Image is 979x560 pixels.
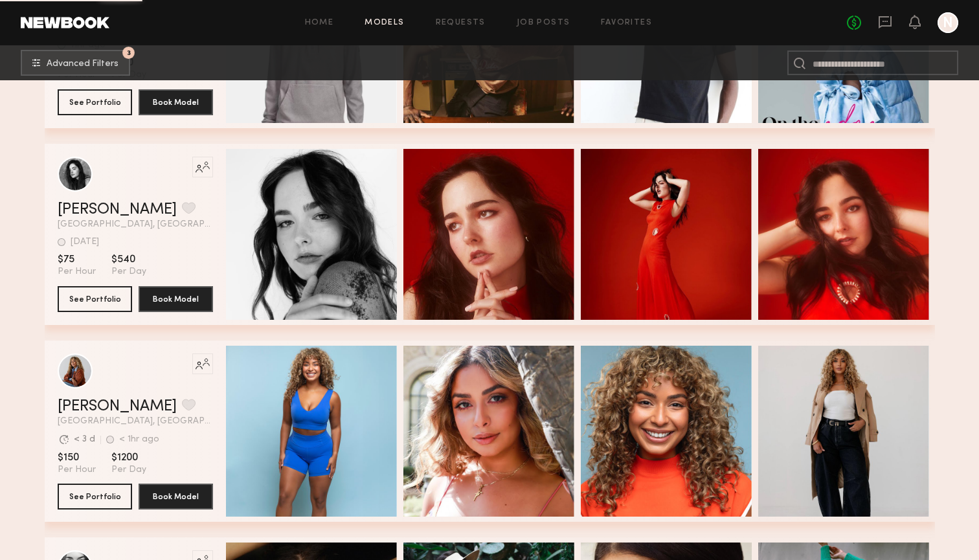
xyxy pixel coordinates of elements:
span: Advanced Filters [47,60,118,69]
a: Home [305,19,334,27]
button: 3Advanced Filters [21,50,130,76]
span: Per Hour [58,266,96,278]
span: 3 [127,50,131,56]
span: Per Hour [58,464,96,476]
div: [DATE] [71,238,99,247]
button: Book Model [139,484,213,510]
a: [PERSON_NAME] [58,399,177,414]
div: < 3 d [74,435,95,444]
span: $150 [58,451,96,464]
span: $540 [111,253,146,266]
button: Book Model [139,286,213,312]
span: $1200 [111,451,146,464]
div: < 1hr ago [119,435,159,444]
a: Models [365,19,404,27]
a: Favorites [601,19,652,27]
a: [PERSON_NAME] [58,202,177,218]
a: Job Posts [517,19,570,27]
a: Requests [436,19,486,27]
button: Book Model [139,89,213,115]
span: $75 [58,253,96,266]
span: Per Day [111,266,146,278]
button: See Portfolio [58,89,132,115]
a: N [938,12,958,33]
span: [GEOGRAPHIC_DATA], [GEOGRAPHIC_DATA] [58,417,213,426]
button: See Portfolio [58,484,132,510]
span: Per Day [111,464,146,476]
span: [GEOGRAPHIC_DATA], [GEOGRAPHIC_DATA] [58,220,213,229]
button: See Portfolio [58,286,132,312]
